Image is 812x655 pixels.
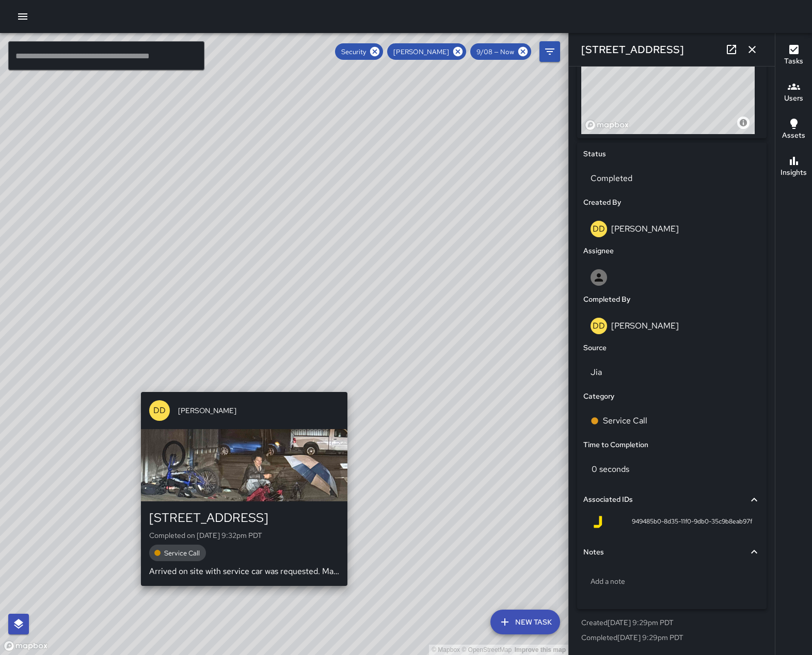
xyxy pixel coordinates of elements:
[775,111,812,149] button: Assets
[603,415,647,427] p: Service Call
[784,93,803,104] h6: Users
[583,342,607,354] h6: Source
[470,43,531,60] div: 9/08 — Now
[591,172,753,185] p: Completed
[583,488,760,512] div: Associated IDs
[583,439,648,451] h6: Time to Completion
[335,47,372,56] span: Security
[490,610,560,634] button: New Task
[581,41,684,58] h6: [STREET_ADDRESS]
[583,541,760,564] div: Notes
[581,617,762,628] p: Created [DATE] 9:29pm PDT
[141,392,347,586] button: DD[PERSON_NAME][STREET_ADDRESS]Completed on [DATE] 9:32pm PDTService CallArrived on site with ser...
[583,547,604,558] h6: Notes
[158,549,206,558] span: Service Call
[591,576,753,586] p: Add a note
[149,510,339,526] div: [STREET_ADDRESS]
[782,130,805,141] h6: Assets
[775,74,812,111] button: Users
[583,494,633,505] h6: Associated IDs
[153,404,166,417] p: DD
[583,391,614,402] h6: Category
[178,405,339,416] span: [PERSON_NAME]
[775,149,812,186] button: Insights
[335,43,383,60] div: Security
[387,43,466,60] div: [PERSON_NAME]
[611,223,679,234] p: [PERSON_NAME]
[583,294,630,305] h6: Completed By
[581,632,762,643] p: Completed [DATE] 9:29pm PDT
[583,149,606,160] h6: Status
[592,464,629,474] p: 0 seconds
[593,223,605,235] p: DD
[470,47,520,56] span: 9/08 — Now
[149,530,339,541] p: Completed on [DATE] 9:32pm PDT
[591,366,753,379] p: Jia
[632,517,752,527] span: 949485b0-8d35-11f0-9db0-35c9b8eab97f
[583,197,621,208] h6: Created By
[593,320,605,332] p: DD
[775,37,812,74] button: Tasks
[149,565,339,578] p: Arrived on site with service car was requested. May contact with individual advise him to clean u...
[539,41,560,62] button: Filters
[611,320,679,331] p: [PERSON_NAME]
[583,245,614,257] h6: Assignee
[387,47,455,56] span: [PERSON_NAME]
[781,167,807,178] h6: Insights
[784,56,803,67] h6: Tasks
